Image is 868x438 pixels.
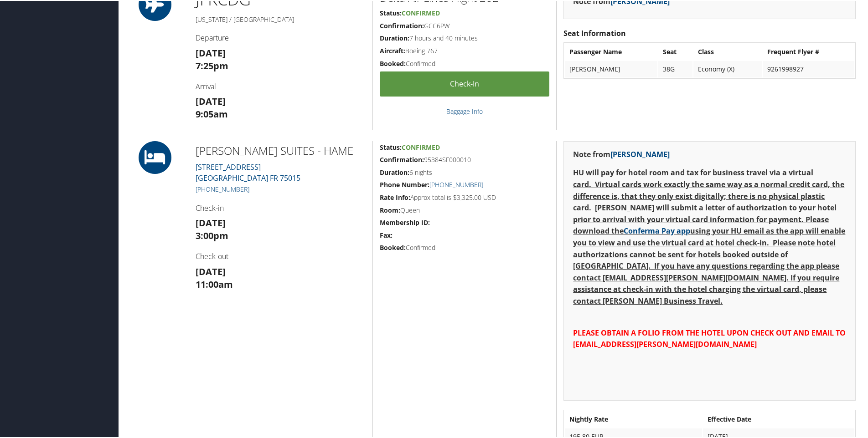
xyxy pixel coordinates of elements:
a: [PHONE_NUMBER] [196,184,249,193]
strong: Note from [573,148,670,158]
strong: Aircraft: [380,46,405,54]
a: [PERSON_NAME] [610,148,670,158]
h5: Confirmed [380,242,549,251]
strong: Confirmation: [380,154,424,163]
h2: [PERSON_NAME] SUITES - HAME [196,142,366,158]
h5: Boeing 767 [380,46,549,55]
strong: HU will pay for hotel room and tax for business travel via a virtual card. Virtual cards work exa... [573,167,845,305]
th: Passenger Name [565,43,657,59]
th: Effective Date [703,410,854,427]
h5: [US_STATE] / [GEOGRAPHIC_DATA] [196,14,366,23]
strong: [DATE] [196,216,226,228]
strong: Fax: [380,230,393,239]
th: Nightly Rate [565,410,702,427]
td: 9261998927 [763,60,854,76]
strong: Rate Info: [380,192,410,201]
td: Economy (X) [693,60,762,76]
h4: Arrival [196,81,366,91]
strong: 9:05am [196,107,228,119]
span: Confirmed [402,8,440,16]
a: Conferma Pay app [624,225,690,235]
a: [STREET_ADDRESS][GEOGRAPHIC_DATA] FR 75015 [196,161,300,182]
span: Confirmed [402,142,440,151]
strong: Duration: [380,33,409,41]
span: PLEASE OBTAIN A FOLIO FROM THE HOTEL UPON CHECK OUT AND EMAIL TO [EMAIL_ADDRESS][PERSON_NAME][DOM... [573,327,846,349]
th: Class [693,43,762,59]
strong: Booked: [380,242,406,251]
h4: Check-out [196,250,366,260]
h5: Approx total is $3,325.00 USD [380,192,549,201]
a: Baggage Info [446,106,483,115]
strong: Membership ID: [380,217,430,226]
h5: 6 nights [380,167,549,176]
td: 38G [658,60,692,76]
strong: Phone Number: [380,179,429,188]
strong: Duration: [380,167,409,176]
strong: [DATE] [196,46,226,58]
h5: Confirmed [380,58,549,67]
h5: 7 hours and 40 minutes [380,33,549,42]
strong: Seat Information [563,27,626,37]
h5: Queen [380,205,549,214]
strong: Status: [380,142,402,151]
strong: Confirmation: [380,20,424,29]
a: Check-in [380,71,549,96]
h5: GCC6PW [380,20,549,30]
strong: Status: [380,8,402,16]
th: Frequent Flyer # [763,43,854,59]
h4: Departure [196,32,366,42]
strong: 7:25pm [196,59,228,71]
strong: 11:00am [196,277,233,290]
th: Seat [658,43,692,59]
strong: [DATE] [196,265,226,277]
td: [PERSON_NAME] [565,60,657,76]
strong: [DATE] [196,94,226,107]
h5: 95384SF000010 [380,154,549,163]
strong: 3:00pm [196,229,228,241]
h4: Check-in [196,202,366,212]
strong: Room: [380,205,400,214]
strong: Booked: [380,58,406,67]
a: [PHONE_NUMBER] [429,179,483,188]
